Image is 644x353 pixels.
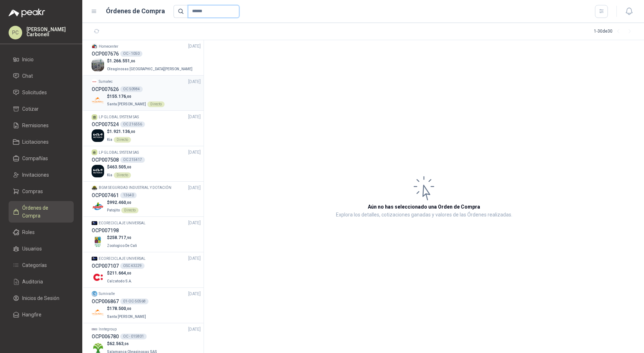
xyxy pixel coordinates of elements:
[106,6,165,16] h1: Órdenes de Compra
[99,291,115,297] p: Sumivalle
[92,185,201,214] a: Company LogoBGM SEGURIDAD INDUSTRIAL Y DOTACIÓN[DATE] OCP00746113640Company Logo$992.460,00Patoji...
[126,165,131,169] span: ,00
[9,152,74,165] a: Compañías
[92,262,119,270] h3: OCP007107
[368,203,480,211] h3: Aún no has seleccionado una Orden de Compra
[114,137,131,143] div: Directo
[109,271,131,276] span: 211.664
[92,94,104,106] img: Company Logo
[92,120,119,128] h3: OCP007524
[92,256,97,262] img: Company Logo
[92,297,119,305] h3: OCP006867
[109,341,129,346] span: 62.563
[120,263,145,269] div: OSC 43229
[99,79,113,85] p: Sumatec
[126,307,131,311] span: ,00
[9,119,74,132] a: Remisiones
[109,164,131,170] span: 463.505
[120,51,142,57] div: OC - 1050
[107,67,192,71] span: Oleaginosas [GEOGRAPHIC_DATA][PERSON_NAME]
[22,138,49,146] span: Licitaciones
[92,149,201,178] a: LP GLOBAL SYSTEM SAS[DATE] OCP007508OC 215417Company Logo$463.505,00KiaDirecto
[22,245,42,253] span: Usuarios
[188,114,201,120] span: [DATE]
[92,43,201,72] a: Company LogoHomecenter[DATE] OCP007676OC - 1050Company Logo$1.266.551,06Oleaginosas [GEOGRAPHIC_D...
[92,156,119,164] h3: OCP007508
[107,58,194,65] p: $
[109,94,131,99] span: 155.176
[188,326,201,333] span: [DATE]
[9,275,74,288] a: Auditoria
[22,261,47,269] span: Categorías
[126,271,131,275] span: ,00
[130,59,135,63] span: ,06
[107,208,120,212] span: Patojito
[92,235,104,248] img: Company Logo
[188,78,201,85] span: [DATE]
[22,228,35,236] span: Roles
[22,278,43,286] span: Auditoria
[92,43,97,49] img: Company Logo
[9,69,74,83] a: Chat
[92,291,201,320] a: Company LogoSumivalle[DATE] OCP00686701-OC-50568Company Logo$178.500,00Santa [PERSON_NAME]
[126,95,131,99] span: ,00
[107,128,135,135] p: $
[188,185,201,191] span: [DATE]
[99,326,117,332] p: Inntegroup
[120,192,137,198] div: 13640
[92,333,119,340] h3: OCP006780
[594,26,635,37] div: 1 - 30 de 30
[107,244,137,248] span: Zoologico De Cali
[9,53,74,66] a: Inicio
[99,150,139,156] p: LP GLOBAL SYSTEM SAS
[123,342,129,346] span: ,06
[126,201,131,205] span: ,00
[92,59,104,71] img: Company Logo
[107,164,131,171] p: $
[9,258,74,272] a: Categorías
[109,58,135,63] span: 1.266.551
[9,201,74,223] a: Órdenes de Compra
[188,255,201,262] span: [DATE]
[147,101,165,107] div: Directo
[22,56,34,63] span: Inicio
[99,256,146,262] p: ECORECICLAJE UNIVERSAL
[188,291,201,297] span: [DATE]
[130,130,135,134] span: ,00
[107,93,165,100] p: $
[92,78,201,108] a: Company LogoSumatec[DATE] OCP007626OC 50984Company Logo$155.176,00Santa [PERSON_NAME]Directo
[9,9,45,17] img: Logo peakr
[92,271,104,283] img: Company Logo
[107,234,138,241] p: $
[92,50,119,58] h3: OCP007676
[92,165,104,177] img: Company Logo
[92,226,119,234] h3: OCP007198
[22,171,49,179] span: Invitaciones
[109,235,131,240] span: 258.717
[107,102,146,106] span: Santa [PERSON_NAME]
[114,172,131,178] div: Directo
[107,340,158,347] p: $
[22,154,48,162] span: Compañías
[120,121,145,127] div: OC 216556
[107,173,112,177] span: Kia
[22,294,59,302] span: Inicios de Sesión
[99,44,118,49] p: Homecenter
[92,85,119,93] h3: OCP007626
[92,114,201,143] a: LP GLOBAL SYSTEM SAS[DATE] OCP007524OC 216556Company Logo$1.921.136,00KiaDirecto
[120,86,143,92] div: OC 50984
[9,135,74,149] a: Licitaciones
[9,225,74,239] a: Roles
[9,102,74,116] a: Cotizar
[107,279,132,283] span: Calzatodo S.A.
[22,121,49,129] span: Remisiones
[120,299,148,304] div: 01-OC-50568
[99,185,171,191] p: BGM SEGURIDAD INDUSTRIAL Y DOTACIÓN
[99,220,146,226] p: ECORECICLAJE UNIVERSAL
[9,185,74,198] a: Compras
[92,185,97,191] img: Company Logo
[92,79,97,85] img: Company Logo
[120,157,145,163] div: OC 215417
[336,211,512,219] p: Explora los detalles, cotizaciones ganadas y valores de las Órdenes realizadas.
[22,72,33,80] span: Chat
